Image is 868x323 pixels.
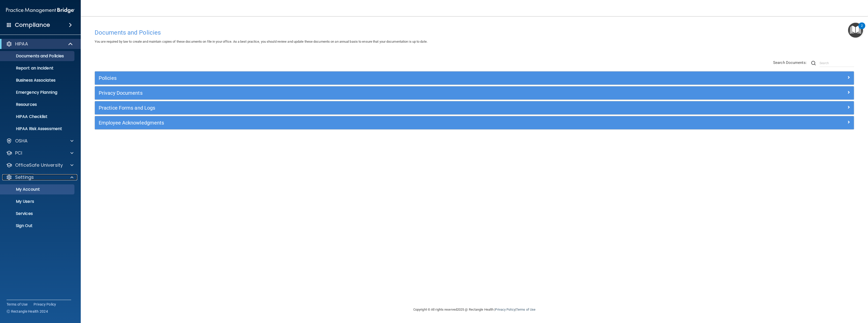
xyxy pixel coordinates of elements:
[99,104,850,112] a: Practice Forms and Logs
[811,61,816,65] img: ic-search.3b580494.png
[495,308,515,311] a: Privacy Policy
[99,105,660,111] h5: Practice Forms and Logs
[382,302,566,318] div: Copyright © All rights reserved 2025 @ Rectangle Health | |
[3,114,72,119] p: HIPAA Checklist
[3,78,72,83] p: Business Associates
[3,199,72,204] p: My Users
[15,150,22,156] p: PCI
[3,211,72,216] p: Services
[820,59,854,67] input: Search
[3,223,72,228] p: Sign Out
[95,29,854,36] h4: Documents and Policies
[99,90,660,96] h5: Privacy Documents
[99,89,850,97] a: Privacy Documents
[773,60,807,65] span: Search Documents:
[6,41,73,47] a: HIPAA
[6,162,73,168] a: OfficeSafe University
[99,120,660,126] h5: Employee Acknowledgments
[3,126,72,131] p: HIPAA Risk Assessment
[6,138,73,144] a: OSHA
[15,41,28,47] p: HIPAA
[99,74,850,82] a: Policies
[7,302,28,307] a: Terms of Use
[3,90,72,95] p: Emergency Planning
[15,174,34,180] p: Settings
[7,309,48,314] span: Ⓒ Rectangle Health 2024
[3,187,72,192] p: My Account
[34,302,56,307] a: Privacy Policy
[848,23,863,38] button: Open Resource Center, 2 new notifications
[99,119,850,127] a: Employee Acknowledgments
[781,287,862,307] iframe: Drift Widget Chat Controller
[3,54,72,59] p: Documents and Policies
[6,150,73,156] a: PCI
[15,162,63,168] p: OfficeSafe University
[15,138,28,144] p: OSHA
[516,308,535,311] a: Terms of Use
[99,75,660,81] h5: Policies
[861,26,863,32] div: 2
[95,40,427,43] span: You are required by law to create and maintain copies of these documents on file in your office. ...
[3,66,72,71] p: Report an Incident
[15,21,50,29] h4: Compliance
[6,5,75,15] img: PMB logo
[3,102,72,107] p: Resources
[6,174,73,180] a: Settings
